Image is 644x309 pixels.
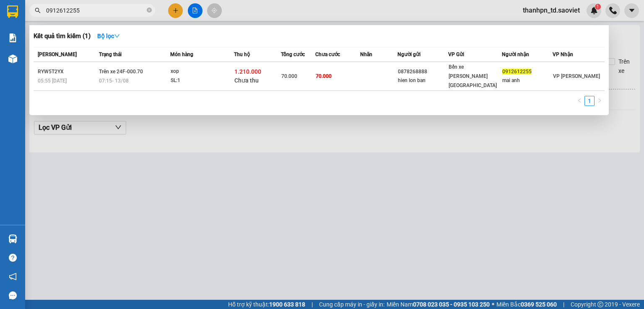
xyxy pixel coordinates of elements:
span: close-circle [147,7,152,15]
span: Tổng cước [281,51,305,57]
span: VP Gửi [448,51,464,57]
span: Bến xe [PERSON_NAME] [GEOGRAPHIC_DATA] [449,64,497,88]
span: VP [PERSON_NAME] [553,73,600,79]
span: Chưa cước [315,51,340,57]
li: Next Page [595,96,605,106]
img: solution-icon [8,33,17,42]
div: SL: 1 [171,76,234,85]
span: Trạng thái [99,51,122,57]
img: logo-vxr [7,5,18,18]
img: warehouse-icon [8,54,17,63]
span: 05:55 [DATE] [38,78,67,84]
img: warehouse-icon [8,234,17,243]
li: Previous Page [574,96,584,106]
button: Bộ lọcdown [91,29,127,43]
span: VP Nhận [553,51,573,57]
div: 0878268888 [398,67,448,76]
h3: Kết quả tìm kiếm ( 1 ) [34,32,91,41]
span: 0912612255 [502,69,532,75]
input: Tìm tên, số ĐT hoặc mã đơn [46,6,145,15]
span: Món hàng [170,51,193,57]
div: xop [171,67,234,76]
a: 1 [585,96,594,106]
span: down [114,33,120,39]
span: Chưa thu [234,77,259,84]
span: 07:15 - 13/08 [99,78,129,84]
span: 70.000 [281,73,297,79]
span: Thu hộ [234,51,250,57]
span: 70.000 [316,73,332,79]
span: 1.210.000 [234,68,261,75]
span: right [597,98,602,103]
span: left [577,98,582,103]
button: left [574,96,584,106]
span: [PERSON_NAME] [38,51,77,57]
div: RYW5T2YX [38,67,96,76]
li: 1 [584,96,595,106]
span: Nhãn [360,51,372,57]
span: notification [9,273,17,281]
span: Người gửi [397,51,421,57]
span: close-circle [147,8,152,13]
span: Trên xe 24F-000.70 [99,69,143,75]
span: Người nhận [502,51,529,57]
div: mai anh [502,76,552,85]
button: right [595,96,605,106]
strong: Bộ lọc [97,33,120,39]
span: question-circle [9,254,17,262]
span: message [9,291,17,299]
span: search [35,8,41,13]
div: hien lon ban [398,76,448,85]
